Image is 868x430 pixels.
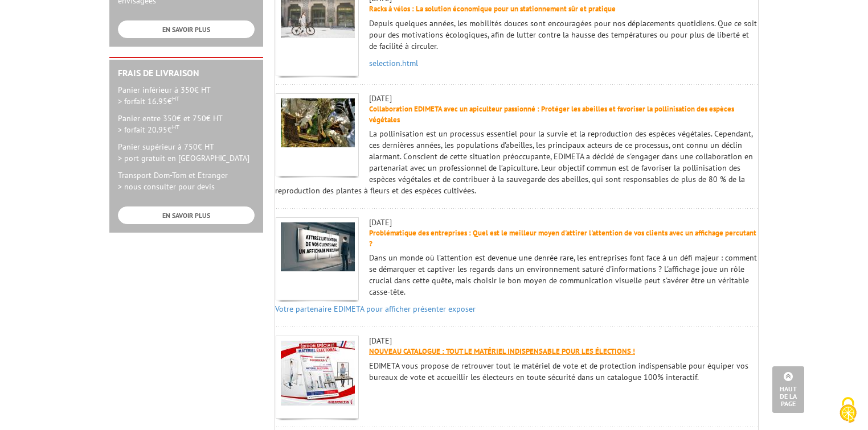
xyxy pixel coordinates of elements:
p: Transport Dom-Tom et Etranger [118,169,255,192]
h2: Frais de Livraison [118,68,255,78]
div: [DATE] [275,93,758,104]
div: [DATE] [275,217,758,228]
p: Panier entre 350€ et 750€ HT [118,113,255,135]
span: > forfait 20.95€ [118,125,179,135]
img: Problématique des entreprises : Quel est le meilleur moyen d'attirer l'attention de vos clients a... [281,222,355,271]
div: Depuis quelques années, les mobilités douces sont encouragées pour nos déplacements quotidiens. Q... [275,18,758,57]
span: > nous consulter pour devis [118,181,215,192]
div: La pollinisation est un processus essentiel pour la survie et la reproduction des espèces végétal... [275,128,758,202]
img: Cookies (fenêtre modale) [834,396,862,424]
a: Problématique des entreprises : Quel est le meilleur moyen d'attirer l'attention de vos clients a... [369,228,756,249]
sup: HT [172,123,179,131]
div: [DATE] [275,335,758,346]
img: Collaboration EDIMETA avec un apiculteur passionné : Protéger les abeilles et favoriser la pollin... [281,98,355,147]
a: NOUVEAU CATALOGUE : TOUT LE MATÉRIEL INDISPENSABLE POUR LES ÉLECTIONS ! [369,346,635,356]
span: > forfait 16.95€ [118,96,179,106]
a: Collaboration EDIMETA avec un apiculteur passionné : Protéger les abeilles et favoriser la pollin... [369,104,734,125]
a: Votre partenaire EDIMETA pour afficher présenter exposer [275,304,476,314]
button: Cookies (fenêtre modale) [828,391,868,430]
sup: HT [172,94,179,102]
p: Panier inférieur à 350€ HT [118,84,255,107]
a: EN SAVOIR PLUS [118,20,255,38]
p: Panier supérieur à 750€ HT [118,141,255,164]
div: EDIMETA vous propose de retrouver tout le matériel de vote et de protection indispensable pour éq... [275,360,758,388]
a: selection.html [369,58,418,68]
span: > port gratuit en [GEOGRAPHIC_DATA] [118,153,249,163]
img: NOUVEAU CATALOGUE : TOUT LE MATÉRIEL INDISPENSABLE POUR LES ÉLECTIONS ! [281,341,355,406]
a: EN SAVOIR PLUS [118,206,255,224]
a: Racks à vélos : La solution économique pour un stationnement sûr et pratique [369,4,616,14]
a: Haut de la page [772,366,804,413]
div: Dans un monde où l'attention est devenue une denrée rare, les entreprises font face à un défi maj... [275,252,758,303]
